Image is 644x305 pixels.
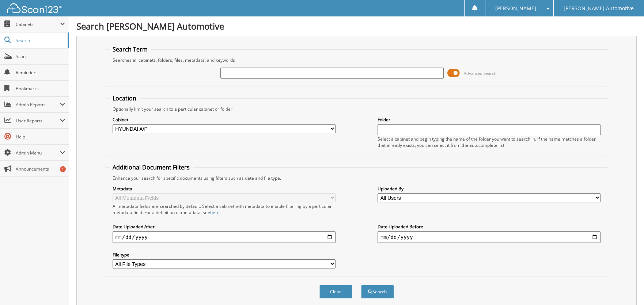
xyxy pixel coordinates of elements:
[378,186,601,192] label: Uploaded By
[113,231,336,243] input: start
[109,163,193,171] legend: Additional Document Filters
[113,203,336,216] div: All metadata fields are searched by default. Select a cabinet with metadata to enable filtering b...
[113,117,336,123] label: Cabinet
[109,106,605,112] div: Optionally limit your search to a particular cabinet or folder
[378,136,601,148] div: Select a cabinet and begin typing the name of the folder you want to search in. If the name match...
[495,6,536,11] span: [PERSON_NAME]
[378,224,601,230] label: Date Uploaded Before
[109,94,140,102] legend: Location
[16,21,60,27] span: Cabinets
[113,224,336,230] label: Date Uploaded After
[361,285,394,298] button: Search
[378,231,601,243] input: end
[210,209,220,216] a: here
[16,102,60,108] span: Admin Reports
[16,134,65,140] span: Help
[16,53,65,60] span: Scan
[16,85,65,92] span: Bookmarks
[564,6,634,11] span: [PERSON_NAME] Automotive
[464,70,496,76] span: Advanced Search
[16,37,64,43] span: Search
[319,285,352,298] button: Clear
[16,150,60,156] span: Admin Menu
[113,186,336,192] label: Metadata
[378,117,601,123] label: Folder
[60,166,66,172] div: 1
[16,166,65,172] span: Announcements
[16,118,60,124] span: User Reports
[109,175,605,181] div: Enhance your search for specific documents using filters such as date and file type.
[76,20,637,32] h1: Search [PERSON_NAME] Automotive
[16,69,65,76] span: Reminders
[109,45,151,53] legend: Search Term
[109,57,605,63] div: Searches all cabinets, folders, files, metadata, and keywords
[113,252,336,258] label: File type
[607,270,644,305] iframe: Chat Widget
[7,3,62,13] img: scan123-logo-white.svg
